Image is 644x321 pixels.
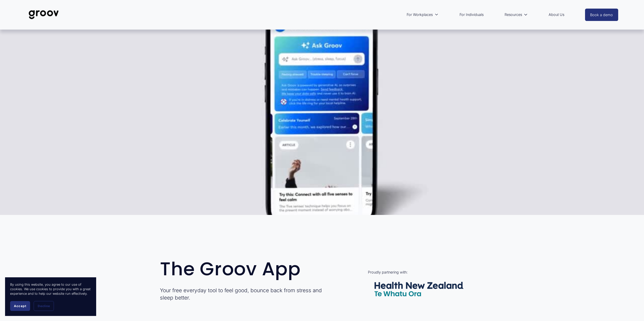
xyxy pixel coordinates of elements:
button: Decline [34,301,54,311]
a: folder dropdown [404,9,441,20]
a: About Us [546,9,567,20]
a: For Individuals [457,9,486,20]
section: Cookie banner [5,277,96,316]
a: Book a demo [585,9,618,21]
button: Accept [10,301,30,311]
a: folder dropdown [502,9,530,20]
span: Resources [505,11,522,18]
h1: The Groov App [160,259,335,279]
img: Groov | Unlock Human Potential at Work and in Life [26,6,61,23]
p: Your free everyday tool to feel good, bounce back from stress and sleep better. [160,287,335,301]
p: By using this website, you agree to our use of cookies. We use cookies to provide you with a grea... [10,282,91,296]
span: Accept [14,304,26,308]
span: For Workplaces [407,11,433,18]
span: Decline [38,304,50,308]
